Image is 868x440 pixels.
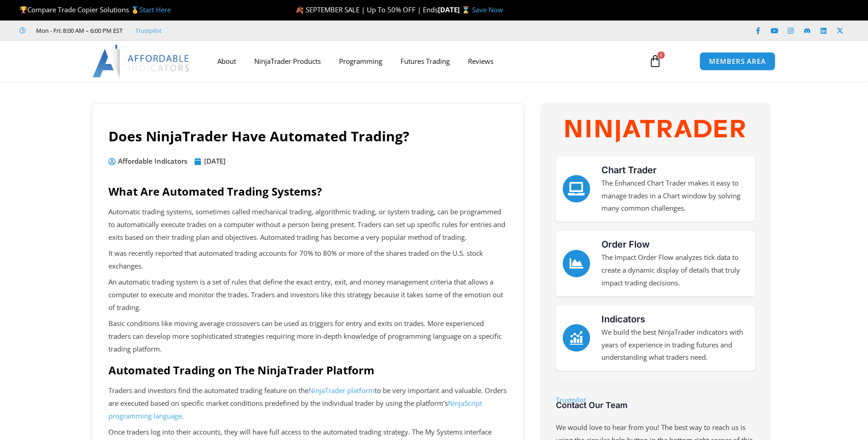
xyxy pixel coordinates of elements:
a: Reviews [459,51,503,72]
a: NinjaTrader platform [308,386,375,395]
a: NinjaScript programming language [108,399,482,420]
a: About [208,51,245,72]
nav: Menu [208,51,638,72]
a: Start Here [139,5,171,14]
p: Traders and investors find the automated trading feature on the to be very important and valuable... [108,384,507,423]
strong: [DATE] ⌛ [438,5,472,14]
a: Programming [330,51,391,72]
a: Chart Trader [601,165,657,176]
span: MEMBERS AREA [709,58,766,65]
a: Trustpilot [556,395,586,404]
h3: Contact Our Team [556,400,755,410]
span: Affordable Indicators [116,155,187,168]
a: Trustpilot [135,26,162,35]
p: The Impact Order Flow analyzes tick data to create a dynamic display of details that truly impact... [601,251,748,290]
p: It was recently reported that automated trading accounts for 70% to 80% or more of the shares tra... [108,247,507,273]
a: NinjaTrader Products [245,51,330,72]
img: NinjaTrader Wordmark color RGB | Affordable Indicators – NinjaTrader [565,120,745,143]
p: Automatic trading systems, sometimes called mechanical trading, algorithmic trading, or system tr... [108,206,507,244]
a: Order Flow [601,239,650,250]
a: Order Flow [563,250,590,277]
p: We build the best NinjaTrader indicators with years of experience in trading futures and understa... [601,326,748,364]
a: Indicators [563,324,590,352]
img: LogoAI | Affordable Indicators – NinjaTrader [92,45,190,78]
time: [DATE] [204,156,226,166]
p: The Enhanced Chart Trader makes it easy to manage trades in a Chart window by solving many common... [601,177,748,215]
a: MEMBERS AREA [699,52,776,71]
p: Basic conditions like moving average crossovers can be used as triggers for entry and exits on tr... [108,317,507,356]
h2: What Are Automated Trading Systems? [108,184,507,198]
a: Futures Trading [391,51,459,72]
img: 🏆 [20,6,27,13]
span: 0 [657,52,665,59]
span: Compare Trade Copier Solutions 🥇 [20,5,171,14]
a: Chart Trader [563,175,590,202]
a: Save Now [472,5,503,14]
a: 0 [635,48,675,74]
a: Indicators [601,314,645,325]
h1: Does NinjaTrader Have Automated Trading? [108,127,507,146]
h2: Automated Trading on The NinjaTrader Platform [108,363,507,377]
span: 🍂 SEPTEMBER SALE | Up To 50% OFF | Ends [295,5,438,14]
span: Mon - Fri: 8:00 AM – 6:00 PM EST [34,25,123,36]
p: An automatic trading system is a set of rules that define the exact entry, exit, and money manage... [108,276,507,314]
